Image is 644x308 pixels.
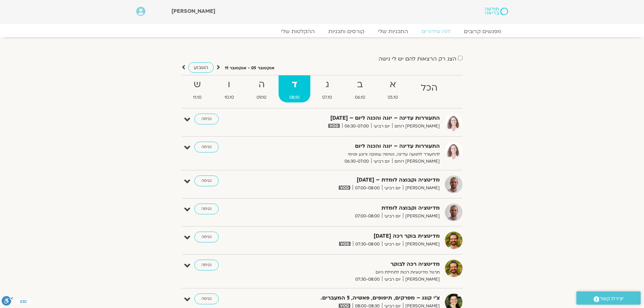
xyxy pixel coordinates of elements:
a: יצירת קשר [576,291,641,305]
span: [PERSON_NAME] רוחם [392,158,440,165]
strong: ד [279,77,310,92]
a: א05.10 [377,75,409,102]
span: 06:30-07:00 [342,158,371,165]
a: ג07.10 [312,75,343,102]
span: השבוע [194,64,208,71]
p: להתעורר לתנועה עדינה, נשימה עמוקה ורוגע פנימי [274,151,440,158]
span: 05.10 [377,94,409,101]
a: הכל [410,75,448,102]
a: כניסה [194,114,219,124]
a: ו10.10 [214,75,245,102]
nav: Menu [136,28,508,35]
a: כניסה [194,142,219,152]
strong: א [377,77,409,92]
a: ההקלטות שלי [274,28,321,35]
strong: מדיטציה רכה לבוקר [274,260,440,269]
img: vodicon [339,242,350,246]
span: יום רביעי [382,213,403,220]
a: כניסה [194,175,219,186]
strong: התעוררות עדינה – יוגה והכנה ליום [274,142,440,151]
img: vodicon [328,124,339,128]
strong: התעוררות עדינה – יוגה והכנה ליום – [DATE] [274,114,440,123]
span: יום רביעי [382,185,403,192]
span: 07:30-08:00 [353,241,382,248]
strong: ש [183,77,213,92]
img: vodicon [339,304,350,308]
strong: צ'י קונג – מפרקים, תיפופים, פאשיה, 5 המעברים. [274,293,440,303]
strong: ג [312,77,343,92]
span: יום רביעי [382,241,403,248]
a: לוח שידורים [415,28,457,35]
a: ה09.10 [246,75,278,102]
span: 07:00-08:00 [353,185,382,192]
strong: מדיטציה וקבוצה לומדת [274,204,440,213]
span: [PERSON_NAME] [171,7,215,15]
span: [PERSON_NAME] [403,213,440,220]
a: כניסה [194,204,219,214]
span: 08.10 [279,94,310,101]
span: 06:30-07:00 [342,123,371,130]
img: vodicon [339,186,350,190]
label: הצג רק הרצאות להם יש לי גישה [379,56,456,62]
span: [PERSON_NAME] [403,185,440,192]
a: מפגשים קרובים [457,28,508,35]
span: 07:00-08:00 [353,213,382,220]
a: קורסים ותכניות [321,28,371,35]
a: השבוע [188,62,214,73]
span: 06.10 [344,94,376,101]
strong: ב [344,77,376,92]
span: 07.10 [312,94,343,101]
span: [PERSON_NAME] [403,276,440,283]
span: [PERSON_NAME] רוחם [392,123,440,130]
span: 10.10 [214,94,245,101]
a: ש11.10 [183,75,213,102]
strong: מדיטציה וקבוצה לומדת – [DATE] [274,175,440,185]
span: יום רביעי [371,158,392,165]
a: ד08.10 [279,75,310,102]
a: כניסה [194,260,219,270]
span: יצירת קשר [599,294,624,303]
a: התכניות שלי [371,28,415,35]
a: ב06.10 [344,75,376,102]
span: יום רביעי [382,276,403,283]
strong: הכל [410,80,448,96]
strong: ה [246,77,278,92]
span: [PERSON_NAME] [403,241,440,248]
span: 07:30-08:00 [353,276,382,283]
strong: ו [214,77,245,92]
a: כניסה [194,293,219,304]
strong: מדיטצית בוקר רכה [DATE] [274,232,440,241]
a: כניסה [194,232,219,242]
span: יום רביעי [371,123,392,130]
p: תרגול מדיטציות רכות לתחילת היום [274,269,440,276]
span: 11.10 [183,94,213,101]
p: אוקטובר 05 - אוקטובר 11 [225,65,275,72]
span: 09.10 [246,94,278,101]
